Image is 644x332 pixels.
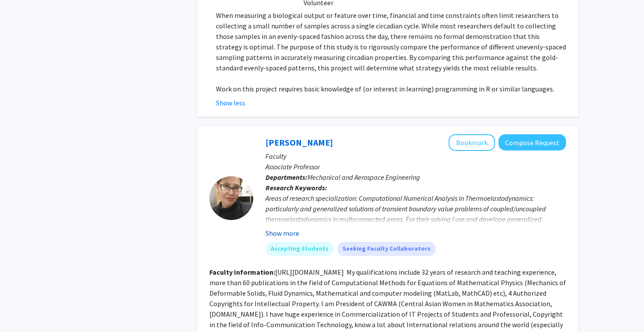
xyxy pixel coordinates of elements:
[265,161,566,172] p: Associate Professor
[216,84,566,94] p: Work on this project requires basic knowledge of (or interest in learning) programming in R or si...
[216,10,566,73] p: When measuring a biological output or feature over time, financial and time constraints often lim...
[265,242,334,256] mat-chip: Accepting Students
[7,293,37,325] iframe: Chat
[265,137,333,148] a: [PERSON_NAME]
[265,193,566,287] div: Areas of research specialization: Computational Numerical Analysis in Thermoelastodynamics: parti...
[265,151,566,161] p: Faculty
[265,228,299,238] button: Show more
[449,134,495,151] button: Add Bakhyt Alipova to Bookmarks
[209,268,275,276] b: Faculty Information:
[499,134,566,150] button: Compose Request to Bakhyt Alipova
[337,242,436,256] mat-chip: Seeking Faculty Collaborators
[308,173,420,182] span: Mechanical and Aerospace Engineering
[265,183,327,192] b: Research Keywords:
[216,98,245,108] button: Show less
[265,173,308,182] b: Departments:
